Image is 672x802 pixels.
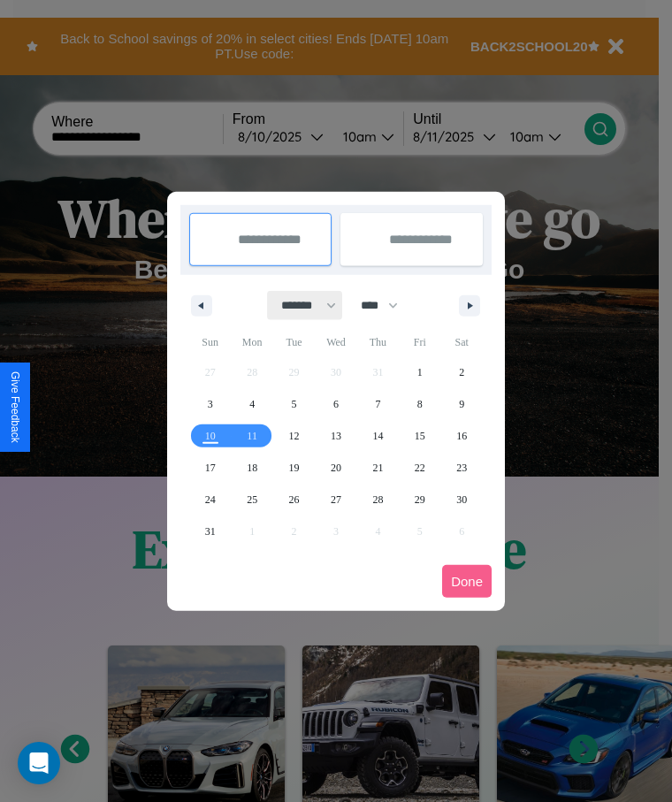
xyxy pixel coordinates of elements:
span: 8 [417,388,423,420]
span: 28 [372,484,383,516]
span: 22 [415,452,425,484]
button: 5 [273,388,315,420]
button: 29 [399,484,440,516]
span: Sat [441,328,483,356]
button: 26 [273,484,315,516]
span: 18 [247,452,257,484]
button: 11 [231,420,272,452]
span: 26 [289,484,300,516]
span: Thu [357,328,399,356]
button: 10 [189,420,231,452]
button: 20 [315,452,356,484]
button: 1 [399,356,440,388]
button: 14 [357,420,399,452]
span: 19 [289,452,300,484]
span: 3 [208,388,213,420]
span: 24 [205,484,216,516]
button: 8 [399,388,440,420]
span: 9 [459,388,464,420]
span: 25 [247,484,257,516]
button: Done [442,565,492,598]
button: 15 [399,420,440,452]
span: 30 [456,484,467,516]
button: 28 [357,484,399,516]
span: 17 [205,452,216,484]
button: 6 [315,388,356,420]
span: Fri [399,328,440,356]
button: 4 [231,388,272,420]
span: 7 [375,388,380,420]
button: 30 [441,484,483,516]
span: Sun [189,328,231,356]
span: 1 [417,356,423,388]
button: 21 [357,452,399,484]
span: 6 [333,388,339,420]
span: 10 [205,420,216,452]
button: 13 [315,420,356,452]
span: 2 [459,356,464,388]
div: Give Feedback [9,371,21,443]
span: Wed [315,328,356,356]
button: 16 [441,420,483,452]
button: 18 [231,452,272,484]
span: 16 [456,420,467,452]
span: 20 [331,452,341,484]
span: Tue [273,328,315,356]
button: 24 [189,484,231,516]
span: 21 [372,452,383,484]
span: 31 [205,516,216,547]
button: 3 [189,388,231,420]
button: 17 [189,452,231,484]
button: 23 [441,452,483,484]
span: 5 [292,388,297,420]
button: 12 [273,420,315,452]
span: 29 [415,484,425,516]
span: 15 [415,420,425,452]
div: Open Intercom Messenger [18,742,60,784]
span: 14 [372,420,383,452]
span: Mon [231,328,272,356]
span: 4 [249,388,255,420]
span: 13 [331,420,341,452]
button: 2 [441,356,483,388]
span: 11 [247,420,257,452]
span: 12 [289,420,300,452]
button: 22 [399,452,440,484]
span: 23 [456,452,467,484]
span: 27 [331,484,341,516]
button: 27 [315,484,356,516]
button: 31 [189,516,231,547]
button: 19 [273,452,315,484]
button: 25 [231,484,272,516]
button: 9 [441,388,483,420]
button: 7 [357,388,399,420]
